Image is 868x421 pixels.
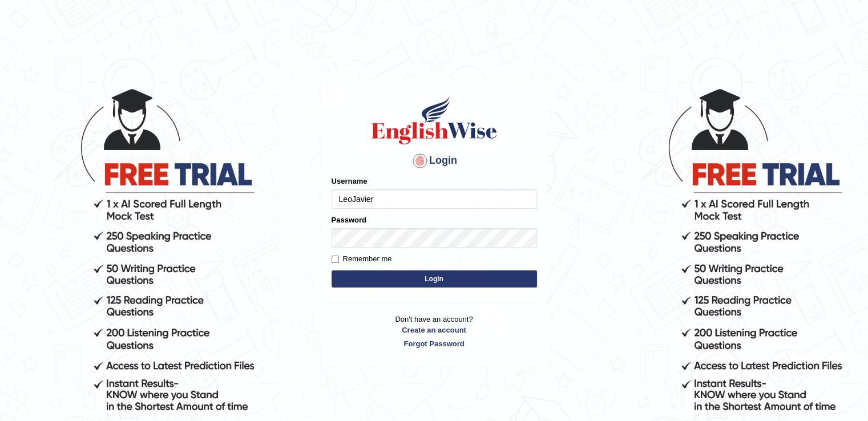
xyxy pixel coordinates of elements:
[332,256,339,263] input: Remember me
[332,338,537,349] a: Forgot Password
[332,253,392,265] label: Remember me
[332,176,368,187] label: Username
[369,95,499,146] img: Logo of English Wise sign in for intelligent practice with AI
[332,325,537,335] a: Create an account
[332,152,537,170] h4: Login
[332,270,537,288] button: Login
[332,214,366,225] label: Password
[332,314,537,349] p: Don't have an account?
